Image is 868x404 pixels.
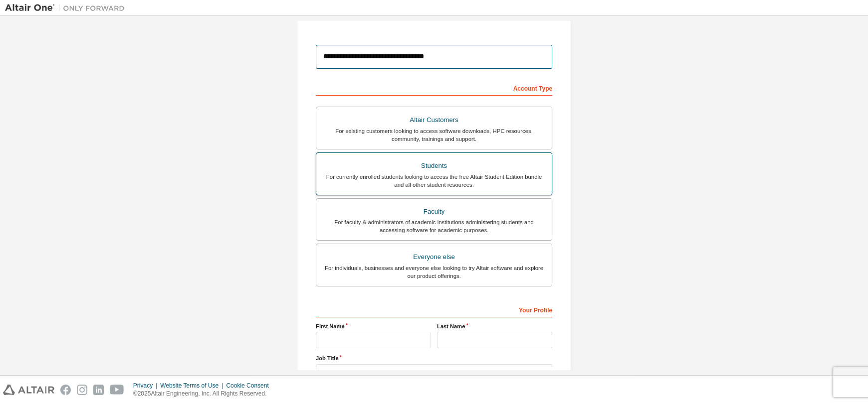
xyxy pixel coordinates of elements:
div: Account Type [316,80,552,96]
label: Job Title [316,354,552,362]
label: Last Name [437,322,552,330]
label: First Name [316,322,431,330]
div: Everyone else [322,250,546,264]
div: For faculty & administrators of academic institutions administering students and accessing softwa... [322,218,546,234]
div: Website Terms of Use [160,382,226,390]
div: For individuals, businesses and everyone else looking to try Altair software and explore our prod... [322,264,546,280]
div: Altair Customers [322,113,546,127]
img: youtube.svg [110,385,124,395]
img: altair_logo.svg [3,385,54,395]
img: instagram.svg [77,385,87,395]
div: For currently enrolled students looking to access the free Altair Student Edition bundle and all ... [322,173,546,189]
div: Faculty [322,205,546,219]
div: Students [322,159,546,173]
div: Your Profile [316,301,552,317]
div: For existing customers looking to access software downloads, HPC resources, community, trainings ... [322,127,546,143]
div: Cookie Consent [226,382,274,390]
img: Altair One [5,3,130,13]
img: facebook.svg [60,385,71,395]
img: linkedin.svg [93,385,104,395]
div: Privacy [133,382,160,390]
p: © 2025 Altair Engineering, Inc. All Rights Reserved. [133,390,275,398]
